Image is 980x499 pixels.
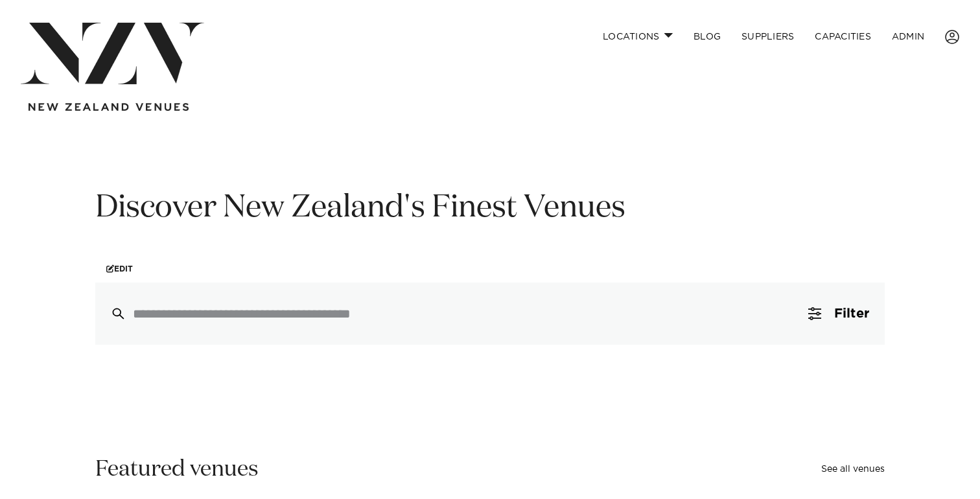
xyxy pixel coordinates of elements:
[804,23,881,51] a: Capacities
[29,103,189,111] img: new-zealand-venues-text.png
[95,188,885,229] h1: Discover New Zealand's Finest Venues
[793,283,885,345] button: Filter
[881,23,935,51] a: ADMIN
[21,23,204,84] img: nzv-logo.png
[683,23,731,51] a: BLOG
[834,307,869,320] span: Filter
[95,255,144,283] a: Edit
[821,465,885,474] a: See all venues
[95,455,259,484] h2: Featured venues
[731,23,804,51] a: SUPPLIERS
[592,23,683,51] a: Locations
